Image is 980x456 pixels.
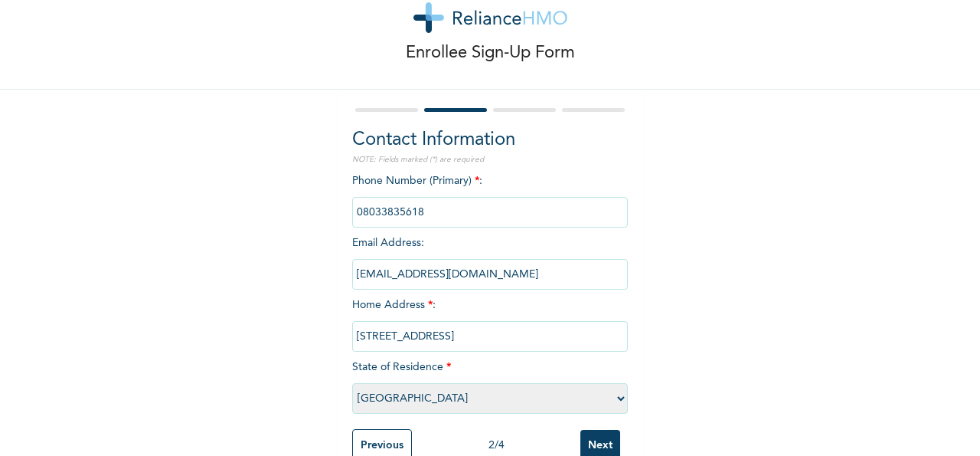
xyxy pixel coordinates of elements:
div: 2 / 4 [412,438,580,454]
span: Phone Number (Primary) : [352,176,628,218]
input: Enter Primary Phone Number [352,197,628,228]
span: Home Address : [352,300,628,342]
span: Email Address : [352,238,628,280]
input: Enter home address [352,321,628,352]
span: State of Residence [352,362,628,404]
img: logo [413,2,567,33]
input: Enter email Address [352,259,628,290]
p: NOTE: Fields marked (*) are required [352,154,628,166]
h2: Contact Information [352,126,628,154]
p: Enrollee Sign-Up Form [406,41,575,66]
